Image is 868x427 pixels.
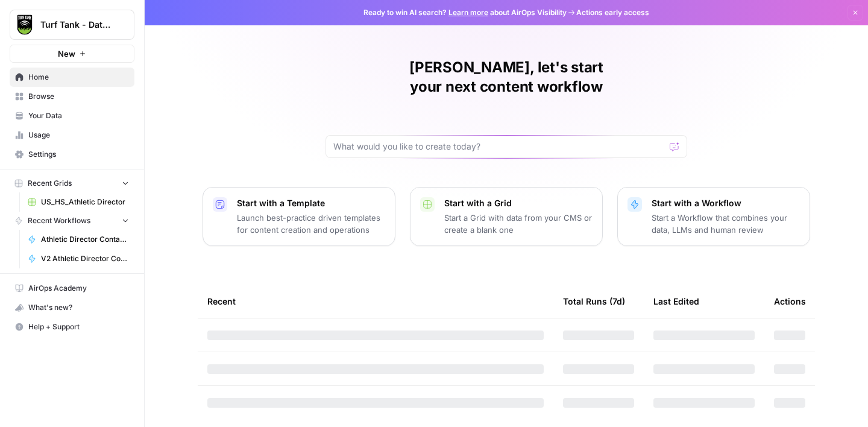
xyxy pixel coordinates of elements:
a: Your Data [10,106,134,125]
div: Recent [207,285,544,318]
span: Usage [28,130,129,141]
p: Start with a Template [237,197,385,209]
p: Start with a Workflow [652,197,800,209]
h1: [PERSON_NAME], let's start your next content workflow [325,58,687,96]
div: Actions [774,285,806,318]
span: US_HS_Athletic Director [41,197,129,207]
span: Athletic Director Contact for High Schools [41,234,129,245]
span: AirOps Academy [28,283,129,294]
a: Athletic Director Contact for High Schools [22,230,134,249]
a: Home [10,68,134,87]
div: Last Edited [653,285,699,318]
button: New [10,45,134,63]
button: What's new? [10,298,134,317]
p: Start a Workflow that combines your data, LLMs and human review [652,212,800,236]
span: Ready to win AI search? about AirOps Visibility [363,7,567,18]
a: Browse [10,87,134,106]
a: Usage [10,125,134,145]
span: Help + Support [28,321,129,332]
span: Recent Grids [28,178,72,189]
button: Start with a TemplateLaunch best-practice driven templates for content creation and operations [203,187,395,246]
input: What would you like to create today? [333,141,665,153]
span: Actions early access [576,7,649,18]
span: Home [28,72,129,83]
button: Help + Support [10,317,134,337]
p: Start with a Grid [444,197,593,209]
div: What's new? [10,299,134,317]
span: New [58,48,75,60]
a: Learn more [448,8,488,17]
span: Your Data [28,110,129,121]
span: Settings [28,149,129,160]
a: US_HS_Athletic Director [22,192,134,212]
button: Start with a GridStart a Grid with data from your CMS or create a blank one [410,187,603,246]
span: V2 Athletic Director Contact for High Schools [41,253,129,264]
a: Settings [10,145,134,164]
button: Start with a WorkflowStart a Workflow that combines your data, LLMs and human review [617,187,810,246]
span: Browse [28,91,129,102]
button: Workspace: Turf Tank - Data Team [10,10,134,40]
span: Recent Workflows [28,215,90,226]
p: Launch best-practice driven templates for content creation and operations [237,212,385,236]
div: Total Runs (7d) [563,285,625,318]
span: Turf Tank - Data Team [40,19,113,31]
img: Turf Tank - Data Team Logo [14,14,36,36]
p: Start a Grid with data from your CMS or create a blank one [444,212,593,236]
button: Recent Workflows [10,212,134,230]
a: V2 Athletic Director Contact for High Schools [22,249,134,268]
a: AirOps Academy [10,279,134,298]
button: Recent Grids [10,174,134,192]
